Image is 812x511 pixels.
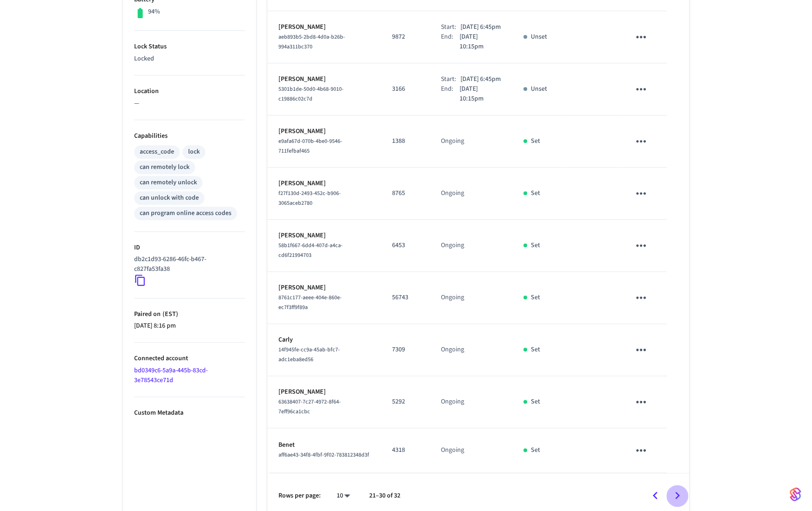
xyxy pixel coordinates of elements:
[134,408,245,418] p: Custom Metadata
[440,22,460,32] div: Start:
[440,74,460,84] div: Start:
[278,440,369,450] p: Benet
[278,242,343,259] span: 58b1f667-6dd4-407d-a4ca-cd6f21994703
[278,294,342,311] span: 8761c177-aeee-404e-860e-ec7f3ff9f89a
[278,335,369,345] p: Carly
[278,283,369,293] p: [PERSON_NAME]
[440,84,459,104] div: End:
[392,397,418,407] p: 5292
[278,231,369,241] p: [PERSON_NAME]
[140,193,199,203] div: can unlock with code
[134,309,245,319] p: Paired on
[531,84,547,94] p: Unset
[392,188,418,198] p: 8765
[440,32,459,52] div: End:
[278,127,369,136] p: [PERSON_NAME]
[278,398,341,416] span: 63638407-7c27-4972-8f64-7eff96ca1cbc
[134,366,208,385] a: bd0349c6-5a9a-445b-83cd-3e78543ce71d
[531,32,547,42] p: Unset
[278,85,344,103] span: 5301b1de-50d0-4b68-9010-c19886c02c7d
[392,136,418,146] p: 1388
[531,188,540,198] p: Set
[531,445,540,455] p: Set
[134,42,245,52] p: Lock Status
[531,241,540,250] p: Set
[161,309,178,319] span: ( EST )
[460,74,501,84] p: [DATE] 6:45pm
[278,491,321,501] p: Rows per page:
[429,272,512,324] td: Ongoing
[278,137,342,155] span: e9afa67d-070b-4be0-9546-711fefbaf465
[429,324,512,376] td: Ongoing
[134,354,245,363] p: Connected account
[460,22,501,32] p: [DATE] 6:45pm
[140,178,197,188] div: can remotely unlock
[644,484,666,506] button: Go to previous page
[278,33,345,51] span: aeb893b5-2bd8-4d0a-b26b-994a311bc370
[278,22,369,32] p: [PERSON_NAME]
[134,255,241,274] p: db2c1d93-6286-46fc-b467-c827fa53fa38
[140,147,174,157] div: access_code
[429,220,512,272] td: Ongoing
[332,489,354,503] div: 10
[531,293,540,303] p: Set
[429,168,512,220] td: Ongoing
[531,397,540,407] p: Set
[429,115,512,168] td: Ongoing
[392,445,418,455] p: 4318
[134,131,245,141] p: Capabilities
[188,147,200,157] div: lock
[278,74,369,84] p: [PERSON_NAME]
[531,345,540,355] p: Set
[278,346,340,363] span: 14f945fe-cc9a-45ab-bfc7-adc1eba8ed56
[666,484,688,506] button: Go to next page
[392,32,418,42] p: 9872
[140,162,189,172] div: can remotely lock
[134,54,245,64] p: Locked
[134,243,245,253] p: ID
[459,32,501,52] p: [DATE] 10:15pm
[148,7,160,17] p: 94%
[459,84,501,104] p: [DATE] 10:15pm
[392,241,418,250] p: 6453
[369,491,400,501] p: 21–30 of 32
[392,345,418,355] p: 7309
[790,487,801,502] img: SeamLogoGradient.69752ec5.svg
[392,84,418,94] p: 3166
[134,99,245,108] p: —
[134,321,245,331] p: [DATE] 8:16 pm
[134,87,245,96] p: Location
[278,189,341,207] span: f27f130d-2493-452c-b906-3065aceb2780
[531,136,540,146] p: Set
[278,179,369,188] p: [PERSON_NAME]
[278,451,369,459] span: aff6ae43-34f8-4fbf-9f02-783812348d3f
[429,376,512,428] td: Ongoing
[140,208,231,218] div: can program online access codes
[392,293,418,303] p: 56743
[429,428,512,473] td: Ongoing
[278,387,369,397] p: [PERSON_NAME]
